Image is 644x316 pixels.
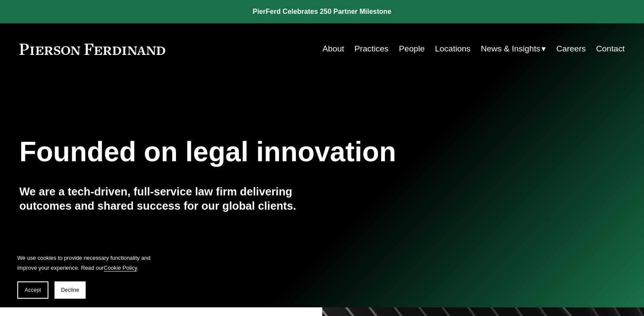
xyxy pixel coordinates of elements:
[481,41,541,57] span: News & Insights
[481,41,546,57] a: folder dropdown
[9,244,164,307] section: Cookie banner
[54,281,86,299] button: Decline
[19,136,524,168] h1: Founded on legal innovation
[104,265,137,271] a: Cookie Policy
[19,185,322,213] h4: We are a tech-driven, full-service law firm delivering outcomes and shared success for our global...
[399,41,425,57] a: People
[323,41,344,57] a: About
[17,253,156,273] p: We use cookies to provide necessary functionality and improve your experience. Read our .
[355,41,389,57] a: Practices
[435,41,471,57] a: Locations
[17,281,48,299] button: Accept
[556,41,586,57] a: Careers
[596,41,625,57] a: Contact
[25,287,41,293] span: Accept
[61,287,79,293] span: Decline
